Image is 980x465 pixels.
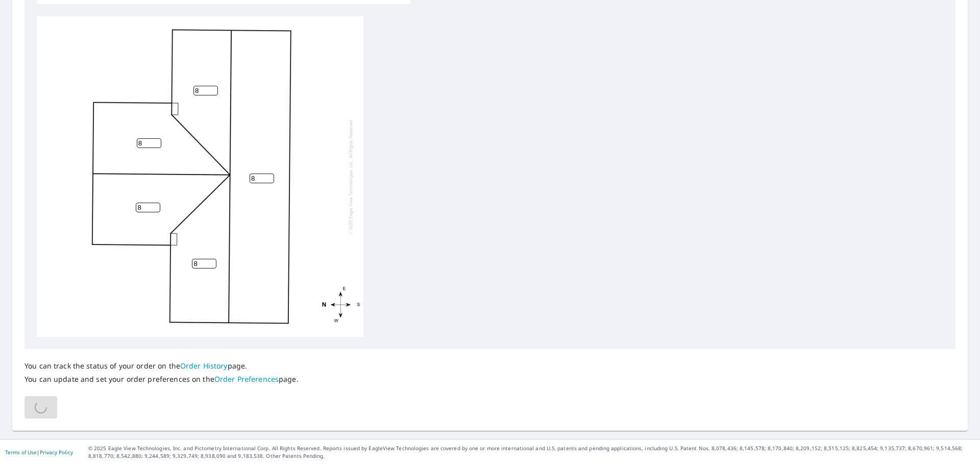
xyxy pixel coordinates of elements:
[88,445,975,460] p: © 2025 Eagle View Technologies, Inc. and Pictometry International Corp. All Rights Reserved. Repo...
[180,361,228,371] a: Order History
[24,361,299,371] p: You can track the status of your order on the page.
[214,374,279,384] a: Order Preferences
[24,375,299,384] p: You can update and set your order preferences on the page.
[5,449,37,456] a: Terms of Use
[5,449,73,455] p: |
[40,449,73,456] a: Privacy Policy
